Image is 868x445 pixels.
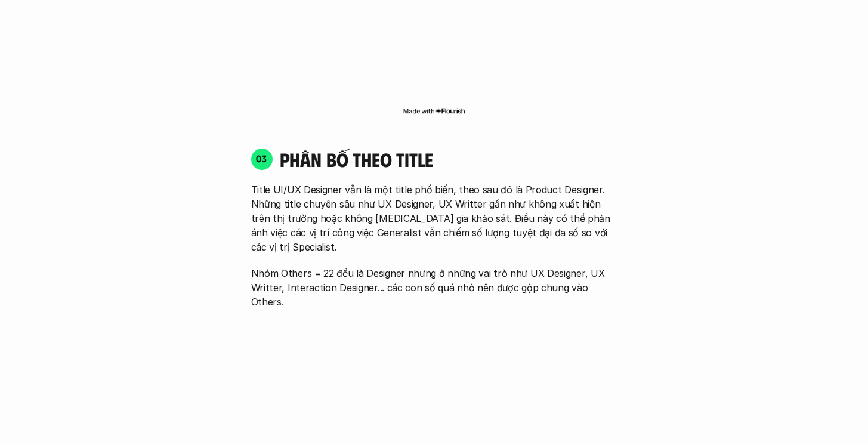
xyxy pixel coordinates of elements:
h4: phân bố theo title [280,148,617,171]
p: 03 [256,154,267,163]
p: Title UI/UX Designer vẫn là một title phổ biến, theo sau đó là Product Designer. Những title chuy... [251,183,617,254]
p: Nhóm Others = 22 đều là Designer nhưng ở những vai trò như UX Designer, UX Writter, Interaction D... [251,266,617,309]
img: Made with Flourish [403,106,465,116]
